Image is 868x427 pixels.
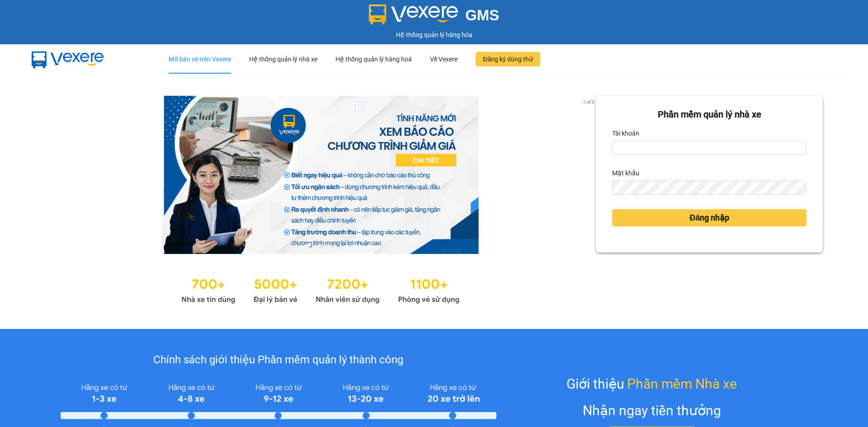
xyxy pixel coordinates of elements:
button: Đăng ký dùng thử [476,52,540,66]
p: 1 of 3 [580,96,596,108]
button: next slide / item [583,96,596,254]
div: Hệ thống quản lý hàng hoá [335,45,412,74]
div: Phần mềm quản lý nhà xe [612,108,807,122]
li: slide item 2 [319,243,322,247]
label: Tài khoản [612,126,639,141]
div: Về Vexere [430,45,458,74]
span: Đăng ký dùng thử [483,54,533,64]
div: Hệ thống quản lý hàng hóa [2,30,866,40]
div: Giới thiệu [566,373,737,394]
img: mbUUG5Q.png [23,44,113,74]
div: Hệ thống quản lý nhà xe [249,45,317,74]
li: slide item 1 [308,243,311,247]
label: Mật khẩu [612,166,639,180]
li: slide item 3 [330,243,333,247]
div: Nhận ngay tiền thưởng [583,400,721,421]
a: GMS [369,14,500,21]
span: Đăng nhập [689,211,729,224]
input: Mật khẩu [612,180,807,195]
button: Đăng nhập [612,209,807,226]
img: Statistics.png [181,272,460,306]
div: Chính sách giới thiệu Phần mềm quản lý thành công [61,352,496,369]
span: Phần mềm Nhà xe [627,373,737,394]
input: Tài khoản [612,141,807,155]
div: Mở bán vé trên Vexere [169,45,231,74]
img: logo 2 [369,5,458,24]
span: GMS [465,7,499,23]
button: previous slide / item [45,96,58,254]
